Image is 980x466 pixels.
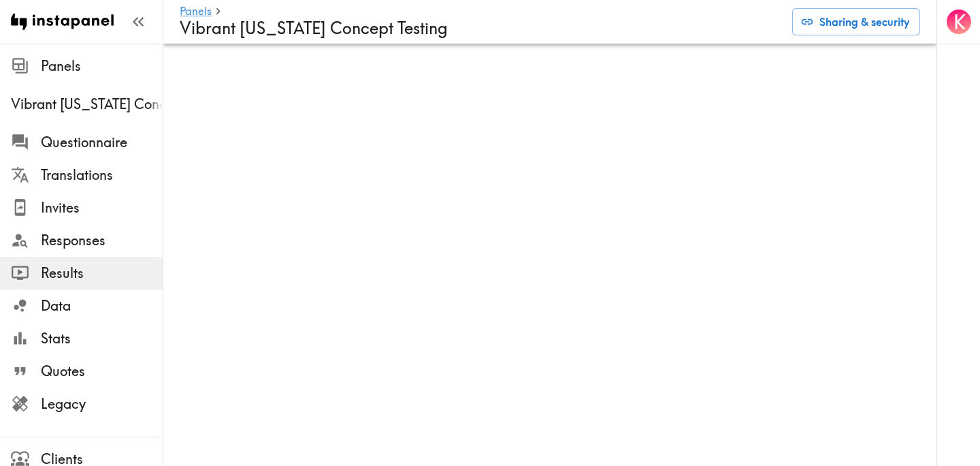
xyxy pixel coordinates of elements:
button: Sharing & security [792,8,920,35]
span: Results [41,264,163,283]
span: Legacy [41,394,163,414]
span: K [953,10,966,34]
span: Stats [41,329,163,348]
span: Responses [41,231,163,250]
div: Vibrant Arizona Concept Testing [11,95,163,114]
span: Quotes [41,362,163,381]
button: K [945,8,973,35]
a: Panels [180,5,212,18]
span: Invites [41,198,163,217]
span: Panels [41,57,163,76]
span: Data [41,296,163,315]
span: Translations [41,166,163,185]
h4: Vibrant [US_STATE] Concept Testing [180,18,781,38]
span: Questionnaire [41,133,163,152]
span: Vibrant [US_STATE] Concept Testing [11,95,163,114]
